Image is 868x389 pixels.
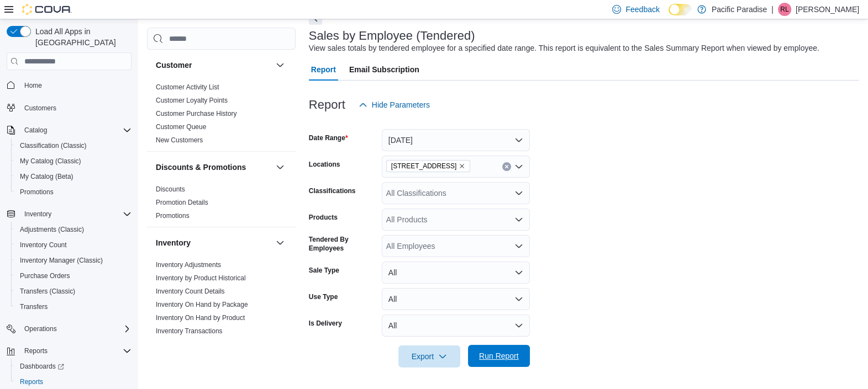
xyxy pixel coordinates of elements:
button: Adjustments (Classic) [11,222,136,237]
span: Adjustments (Classic) [15,223,131,236]
button: Classification (Classic) [11,138,136,153]
a: Inventory On Hand by Package [156,301,248,308]
label: Products [309,213,338,222]
a: Inventory Adjustments [156,261,221,269]
img: Cova [22,4,72,15]
a: Inventory Count [15,238,71,252]
span: Catalog [24,126,47,135]
span: Dashboards [20,362,64,371]
span: Promotions [156,211,190,220]
span: Feedback [625,4,659,15]
span: Inventory Adjustments [156,260,221,269]
span: Inventory Count [20,241,67,249]
button: Discounts & Promotions [156,162,271,173]
button: Reports [20,344,52,358]
span: Customers [20,101,131,115]
button: All [382,288,530,310]
span: Reports [15,375,131,388]
span: Inventory [20,207,131,221]
button: All [382,315,530,337]
div: Rheanne Lima [778,3,791,16]
a: Inventory Transactions [156,327,223,335]
span: Inventory On Hand by Product [156,313,245,322]
button: Operations [2,321,136,337]
a: Purchase Orders [15,269,75,283]
p: Pacific Paradise [712,3,767,16]
button: Reports [2,343,136,359]
span: Transfers [15,300,131,313]
span: Purchase Orders [20,271,70,280]
span: Reports [24,347,48,355]
span: Home [20,78,131,92]
a: New Customers [156,136,203,144]
button: [DATE] [382,129,530,151]
label: Classifications [309,186,356,195]
button: Catalog [20,124,51,137]
a: Promotions [156,212,190,220]
a: Package Details [156,340,204,348]
p: [PERSON_NAME] [796,3,859,16]
a: Customer Loyalty Points [156,97,228,104]
a: Customer Purchase History [156,110,237,118]
a: Reports [15,375,48,388]
a: Inventory Manager (Classic) [15,254,107,267]
button: Promotions [11,184,136,200]
button: Export [398,345,460,367]
button: Inventory Count [11,237,136,253]
h3: Inventory [156,237,191,248]
button: Open list of options [514,215,523,224]
span: Classification (Classic) [15,139,131,152]
span: Export [405,345,454,367]
span: RL [780,3,788,16]
h3: Report [309,98,345,111]
button: Customer [156,60,271,71]
span: Inventory Manager (Classic) [20,256,103,265]
span: Reports [20,377,43,386]
button: Clear input [502,162,511,171]
label: Is Delivery [309,319,342,328]
a: Customer Queue [156,123,206,131]
span: Reports [20,344,131,358]
button: Transfers [11,299,136,315]
span: Catalog [20,124,131,137]
span: Email Subscription [349,58,419,81]
button: Purchase Orders [11,268,136,284]
label: Use Type [309,292,338,301]
span: New Customers [156,136,203,145]
button: Inventory [20,207,56,221]
button: My Catalog (Beta) [11,169,136,184]
span: Inventory Count Details [156,287,225,296]
a: Customer Activity List [156,83,219,91]
span: Operations [24,324,57,333]
span: Inventory Count [15,238,131,252]
a: Adjustments (Classic) [15,223,88,236]
span: Inventory On Hand by Package [156,300,248,309]
span: Discounts [156,185,185,194]
span: Customer Purchase History [156,109,237,118]
div: View sales totals by tendered employee for a specified date range. This report is equivalent to t... [309,42,819,54]
span: Transfers [20,302,48,311]
span: Customer Activity List [156,83,219,92]
div: Customer [147,81,296,151]
span: My Catalog (Classic) [15,154,131,168]
span: My Catalog (Beta) [20,172,73,181]
label: Date Range [309,134,348,142]
span: Inventory by Product Historical [156,274,246,283]
span: Transfers (Classic) [15,285,131,298]
span: Report [311,58,336,81]
button: All [382,262,530,284]
button: Customers [2,100,136,116]
button: Run Report [468,345,530,367]
a: Dashboards [11,359,136,374]
a: Inventory Count Details [156,287,225,295]
div: Discounts & Promotions [147,183,296,227]
span: My Catalog (Classic) [20,157,81,166]
a: Inventory by Product Historical [156,274,246,282]
button: Transfers (Classic) [11,284,136,299]
button: Inventory [273,236,287,249]
button: Open list of options [514,242,523,251]
input: Dark Mode [669,4,692,15]
h3: Sales by Employee (Tendered) [309,29,475,42]
span: Purchase Orders [15,269,131,283]
a: My Catalog (Classic) [15,154,86,168]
